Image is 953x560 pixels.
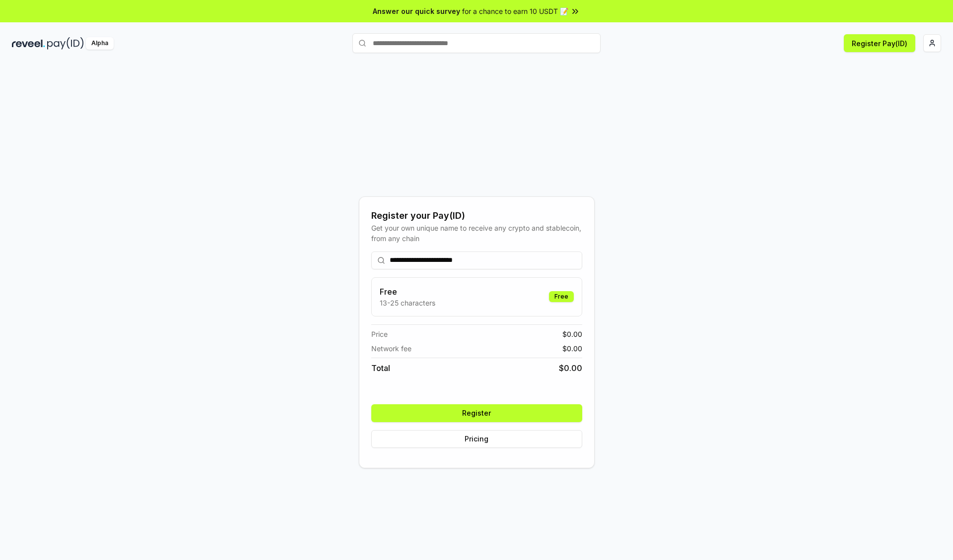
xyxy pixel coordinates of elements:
[371,430,582,448] button: Pricing
[371,209,582,223] div: Register your Pay(ID)
[371,223,582,244] div: Get your own unique name to receive any crypto and stablecoin, from any chain
[371,329,388,339] span: Price
[844,34,915,52] button: Register Pay(ID)
[12,37,45,50] img: reveel_dark
[371,343,411,354] span: Network fee
[380,286,435,298] h3: Free
[86,37,114,50] div: Alpha
[559,362,582,374] span: $ 0.00
[462,6,568,16] span: for a chance to earn 10 USDT 📝
[373,6,460,16] span: Answer our quick survey
[371,362,390,374] span: Total
[371,404,582,422] button: Register
[47,37,84,50] img: pay_id
[562,329,582,339] span: $ 0.00
[380,298,435,308] p: 13-25 characters
[549,291,574,302] div: Free
[562,343,582,354] span: $ 0.00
